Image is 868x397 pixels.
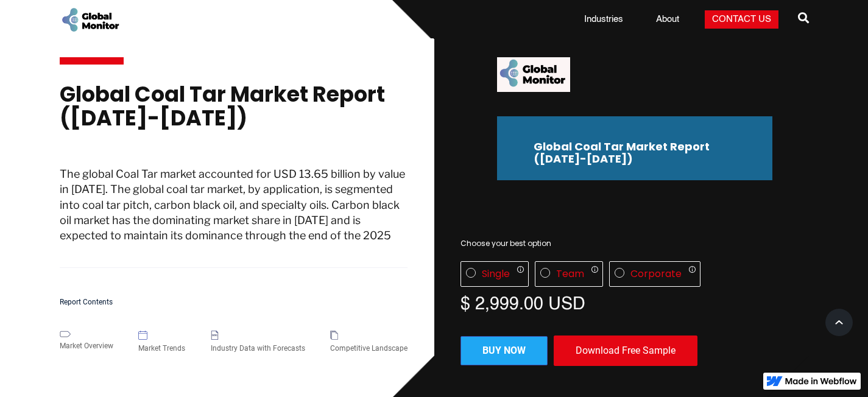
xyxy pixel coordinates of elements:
[330,342,408,354] div: Competitive Landscape
[554,336,697,366] div: Download Free Sample
[60,166,408,268] p: The global Coal Tar market accounted for USD 13.65 billion by value in [DATE]. The global coal ta...
[798,9,809,26] span: 
[460,261,809,287] div: Choose License
[556,268,584,280] div: Team
[60,6,121,33] a: home
[705,10,778,29] a: Contact Us
[798,7,809,32] a: 
[60,340,113,352] div: Market Overview
[577,13,630,26] a: Industries
[630,268,682,280] div: Corporate
[138,342,185,354] div: Market Trends
[60,298,408,306] h5: Report Contents
[649,13,686,26] a: About
[460,237,809,250] div: Choose your best option
[482,268,510,280] div: Single
[60,83,408,142] h1: Global Coal Tar Market Report ([DATE]-[DATE])
[460,293,809,311] div: $ 2,999.00 USD
[460,336,548,365] a: Buy now
[534,141,736,165] h2: Global Coal Tar Market Report ([DATE]-[DATE])
[211,342,305,354] div: Industry Data with Forecasts
[785,378,857,385] img: Made in Webflow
